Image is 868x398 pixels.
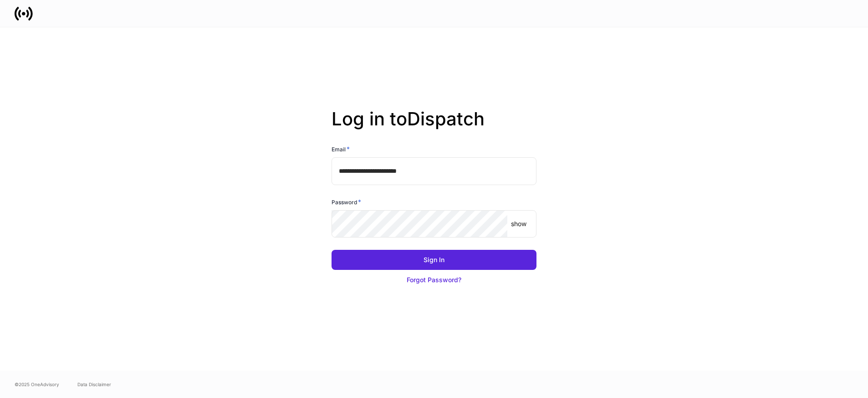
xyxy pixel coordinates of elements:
h2: Log in to Dispatch [332,108,536,145]
h6: Password [332,197,361,207]
div: Sign In [424,255,444,264]
span: © 2025 OneAdvisory [15,381,59,388]
button: Forgot Password? [332,270,536,290]
div: Forgot Password? [407,275,461,284]
a: Data Disclaimer [77,381,111,388]
button: Sign In [332,250,536,270]
p: show [511,219,526,228]
h6: Email [332,145,350,154]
